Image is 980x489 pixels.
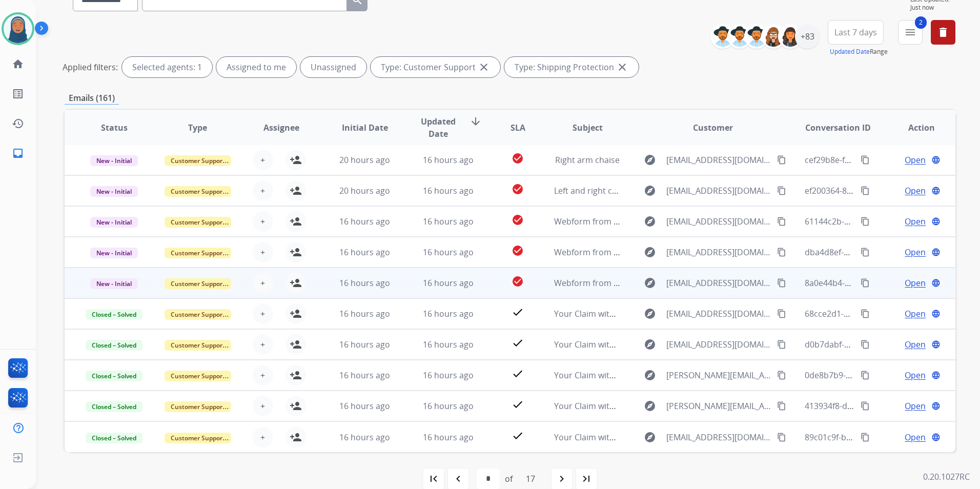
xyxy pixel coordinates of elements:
div: +83 [795,24,820,49]
mat-icon: person_add [290,277,302,289]
span: 2 [915,16,927,29]
img: avatar [4,14,32,43]
mat-icon: person_add [290,246,302,258]
span: Your Claim with Extend [554,400,643,412]
button: + [253,365,273,385]
span: New - Initial [90,217,138,228]
button: + [253,180,273,201]
div: Assigned to me [216,57,296,77]
span: 16 hours ago [339,432,390,443]
div: Type: Customer Support [371,57,500,77]
div: 17 [518,468,543,489]
span: [EMAIL_ADDRESS][DOMAIN_NAME] [666,215,771,228]
mat-icon: explore [644,400,656,412]
span: 16 hours ago [339,277,390,289]
span: Updated Date [415,115,461,140]
span: ef200364-8623-4de9-bc11-81816e7536fe [805,185,959,196]
mat-icon: language [931,371,941,380]
mat-icon: person_add [290,154,302,166]
span: Open [905,431,926,443]
span: [EMAIL_ADDRESS][DOMAIN_NAME] [666,277,771,289]
button: + [253,303,273,324]
span: Customer [693,121,733,134]
span: + [260,400,265,412]
span: 20 hours ago [339,154,390,166]
mat-icon: language [931,217,941,226]
span: [EMAIL_ADDRESS][DOMAIN_NAME] [666,308,771,320]
span: dba4d8ef-4d30-4cbd-80ec-3a1a764d9c47 [805,247,963,258]
button: + [253,211,273,232]
mat-icon: person_add [290,215,302,228]
mat-icon: explore [644,185,656,197]
span: 16 hours ago [339,308,390,319]
div: Unassigned [300,57,366,77]
button: Updated Date [830,48,870,56]
span: Type [188,121,207,134]
span: 8a0e44b4-9966-4b15-86dc-8cd8fbb63947 [805,277,963,289]
mat-icon: first_page [427,473,440,485]
mat-icon: inbox [12,147,24,159]
mat-icon: navigate_next [556,473,568,485]
span: Customer Support [165,217,231,228]
span: 0de8b7b9-d827-453f-b49e-8145b8c0fc54 [805,370,961,381]
span: New - Initial [90,278,138,289]
span: Webform from [EMAIL_ADDRESS][DOMAIN_NAME] on [DATE] [554,277,786,289]
span: 16 hours ago [339,339,390,350]
span: 16 hours ago [423,154,474,166]
mat-icon: language [931,309,941,318]
mat-icon: check [512,398,524,411]
mat-icon: content_copy [861,186,870,195]
span: Closed – Solved [86,309,142,320]
span: 16 hours ago [423,370,474,381]
span: Closed – Solved [86,433,142,443]
mat-icon: language [931,401,941,411]
mat-icon: person_add [290,369,302,381]
span: Customer Support [165,401,231,412]
button: + [253,150,273,170]
span: Open [905,338,926,351]
span: Customer Support [165,278,231,289]
span: Status [101,121,128,134]
mat-icon: language [931,248,941,257]
mat-icon: explore [644,338,656,351]
mat-icon: content_copy [777,248,786,257]
span: Subject [573,121,603,134]
mat-icon: content_copy [777,340,786,349]
mat-icon: content_copy [777,401,786,411]
mat-icon: content_copy [861,309,870,318]
span: cef29b8e-f805-4544-be2d-fe2cbf1983f6 [805,154,953,166]
span: Open [905,215,926,228]
mat-icon: close [478,61,490,73]
mat-icon: check [512,337,524,349]
span: 16 hours ago [423,185,474,196]
button: 2 [898,20,923,45]
span: + [260,154,265,166]
span: + [260,215,265,228]
mat-icon: explore [644,277,656,289]
span: Webform from [EMAIL_ADDRESS][DOMAIN_NAME] on [DATE] [554,216,786,227]
mat-icon: content_copy [777,217,786,226]
span: Customer Support [165,248,231,258]
span: Open [905,308,926,320]
p: Applied filters: [63,61,118,73]
span: 16 hours ago [339,370,390,381]
span: d0b7dabf-587b-49cc-85f5-5b7382897808 [805,339,961,350]
span: Closed – Solved [86,401,142,412]
span: Right arm chaise [555,154,620,166]
mat-icon: language [931,186,941,195]
button: Last 7 days [828,20,884,45]
p: Emails (161) [65,92,119,105]
span: Customer Support [165,371,231,381]
mat-icon: close [616,61,628,73]
mat-icon: explore [644,215,656,228]
span: Your Claim with Extend [554,432,643,443]
mat-icon: menu [904,26,916,38]
span: Webform from [EMAIL_ADDRESS][DOMAIN_NAME] on [DATE] [554,247,786,258]
mat-icon: navigate_before [452,473,464,485]
mat-icon: last_page [580,473,593,485]
span: Range [830,47,888,56]
mat-icon: explore [644,308,656,320]
span: Left and right chaise [554,185,632,196]
span: 16 hours ago [423,247,474,258]
span: Customer Support [165,155,231,166]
